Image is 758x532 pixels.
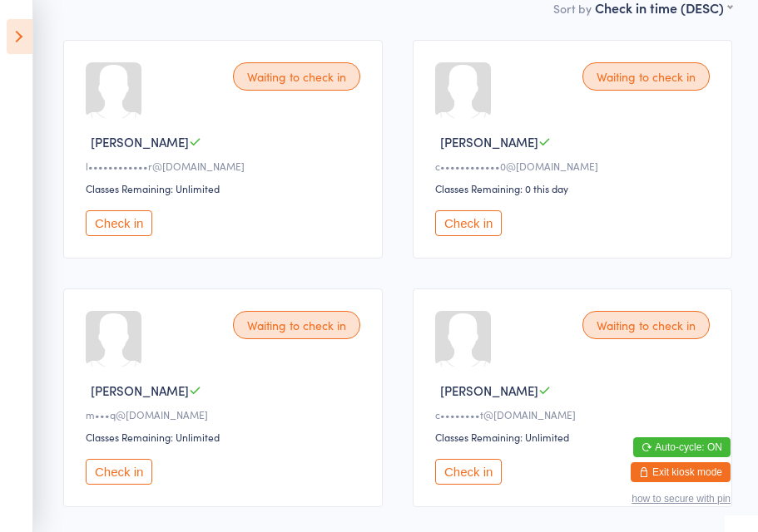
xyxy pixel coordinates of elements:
[233,311,360,339] div: Waiting to check in
[582,62,710,91] div: Waiting to check in
[631,462,731,482] button: Exit kiosk mode
[582,311,710,339] div: Waiting to check in
[86,159,365,173] div: l••••••••••••r@[DOMAIN_NAME]
[633,437,731,457] button: Auto-cycle: ON
[435,210,502,236] button: Check in
[632,493,731,505] button: how to secure with pin
[435,181,715,195] div: Classes Remaining: 0 this day
[435,430,715,444] div: Classes Remaining: Unlimited
[440,133,538,150] span: [PERSON_NAME]
[86,459,152,485] button: Check in
[91,133,189,150] span: [PERSON_NAME]
[91,382,189,399] span: [PERSON_NAME]
[86,430,365,444] div: Classes Remaining: Unlimited
[435,459,502,485] button: Check in
[440,382,538,399] span: [PERSON_NAME]
[435,407,715,421] div: c••••••••t@[DOMAIN_NAME]
[86,407,365,421] div: m•••q@[DOMAIN_NAME]
[233,62,360,91] div: Waiting to check in
[86,181,365,195] div: Classes Remaining: Unlimited
[435,159,715,173] div: c••••••••••••0@[DOMAIN_NAME]
[86,210,152,236] button: Check in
